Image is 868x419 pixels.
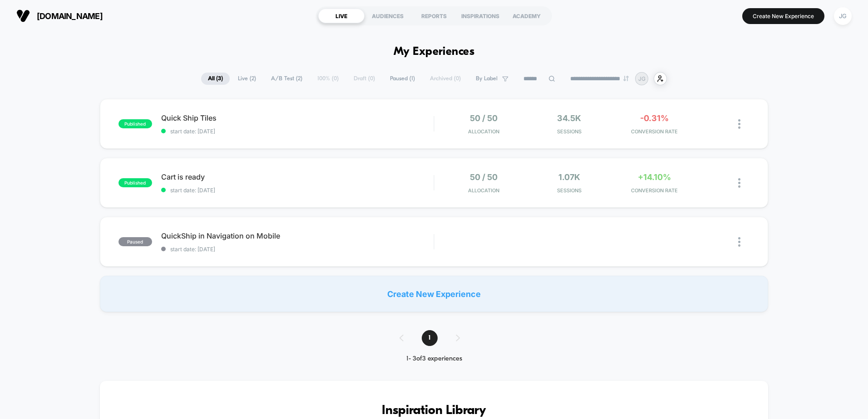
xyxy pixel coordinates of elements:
span: 50 / 50 [470,172,498,182]
p: JG [638,75,646,82]
span: published [118,178,152,187]
span: Paused ( 1 ) [383,73,422,85]
span: start date: [DATE] [161,187,434,194]
div: AUDIENCES [365,9,411,23]
span: Live ( 2 ) [231,73,263,85]
img: Visually logo [16,9,30,23]
button: Create New Experience [742,8,824,24]
span: [DOMAIN_NAME] [37,11,103,21]
button: [DOMAIN_NAME] [14,9,105,23]
div: 1 - 3 of 3 experiences [390,355,478,363]
span: QuickShip in Navigation on Mobile [161,231,434,240]
span: Allocation [468,187,499,194]
span: start date: [DATE] [161,128,434,135]
span: CONVERSION RATE [614,187,695,194]
span: Quick Ship Tiles [161,113,434,122]
span: By Label [476,75,498,82]
div: ACADEMY [503,9,550,23]
img: close [738,237,740,247]
span: All ( 3 ) [201,73,230,85]
div: REPORTS [411,9,457,23]
img: end [623,76,629,81]
span: paused [118,237,152,246]
h1: My Experiences [394,45,475,58]
img: close [738,119,740,129]
span: Cart is ready [161,172,434,181]
h3: Inspiration Library [127,404,741,418]
span: Sessions [529,128,610,135]
img: close [738,178,740,188]
span: 50 / 50 [470,113,498,123]
span: 1 [422,330,438,346]
div: LIVE [318,9,365,23]
span: CONVERSION RATE [614,128,695,135]
span: published [118,119,152,128]
div: Create New Experience [100,276,768,312]
span: Allocation [468,128,499,135]
span: -0.31% [640,113,669,123]
span: +14.10% [638,172,671,182]
span: 1.07k [558,172,580,182]
button: JG [831,7,854,25]
span: A/B Test ( 2 ) [264,73,309,85]
div: INSPIRATIONS [457,9,503,23]
span: start date: [DATE] [161,246,434,253]
span: 34.5k [557,113,581,123]
div: JG [834,7,852,25]
span: Sessions [529,187,610,194]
